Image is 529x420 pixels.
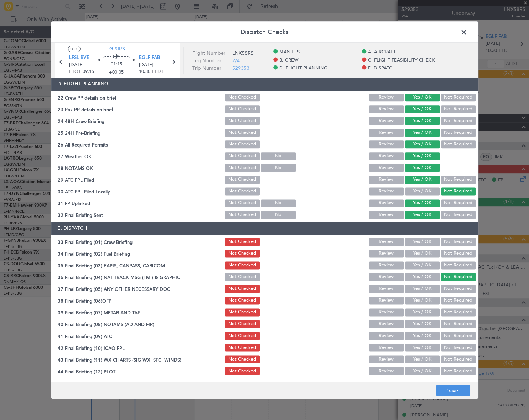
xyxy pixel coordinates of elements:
button: Yes / OK [405,332,440,340]
button: Review [369,140,404,148]
button: Not Required [441,94,476,101]
button: Yes / OK [405,105,440,113]
button: Not Required [441,187,476,195]
button: Yes / OK [405,94,440,101]
span: C. FLIGHT FEASIBILITY CHECK [368,57,435,64]
button: Yes / OK [405,199,440,207]
button: Review [369,211,404,219]
button: Review [369,152,404,160]
button: Review [369,355,404,363]
button: Yes / OK [405,211,440,219]
button: Not Required [441,367,476,375]
button: Yes / OK [405,140,440,148]
button: Review [369,320,404,328]
button: Save [436,385,470,396]
button: Review [369,332,404,340]
button: Yes / OK [405,261,440,269]
button: Not Required [441,238,476,246]
button: Yes / OK [405,367,440,375]
button: Not Required [441,117,476,125]
button: Review [369,187,404,195]
button: Yes / OK [405,117,440,125]
button: Yes / OK [405,129,440,137]
button: Not Required [441,344,476,351]
button: Review [369,344,404,351]
button: Not Required [441,176,476,184]
button: Review [369,273,404,281]
button: Yes / OK [405,164,440,172]
button: Review [369,250,404,257]
button: Yes / OK [405,152,440,160]
button: Yes / OK [405,297,440,304]
button: Not Required [441,140,476,148]
button: Review [369,176,404,184]
button: Not Required [441,297,476,304]
button: Review [369,129,404,137]
button: Review [369,117,404,125]
button: Yes / OK [405,187,440,195]
button: Not Required [441,355,476,363]
header: Dispatch Checks [51,21,478,43]
button: Review [369,105,404,113]
button: Review [369,94,404,101]
button: Not Required [441,308,476,316]
button: Yes / OK [405,238,440,246]
button: Not Required [441,285,476,293]
button: Not Required [441,129,476,137]
button: Review [369,285,404,293]
button: Yes / OK [405,308,440,316]
button: Yes / OK [405,250,440,257]
button: Review [369,199,404,207]
button: Review [369,367,404,375]
button: Yes / OK [405,344,440,351]
button: Yes / OK [405,320,440,328]
button: Yes / OK [405,285,440,293]
button: Review [369,164,404,172]
button: Not Required [441,105,476,113]
button: Yes / OK [405,273,440,281]
button: Review [369,297,404,304]
button: Review [369,238,404,246]
button: Not Required [441,273,476,281]
button: Not Required [441,332,476,340]
button: Yes / OK [405,176,440,184]
button: Not Required [441,211,476,219]
button: Review [369,308,404,316]
button: Not Required [441,199,476,207]
button: Not Required [441,261,476,269]
button: Review [369,261,404,269]
button: Not Required [441,320,476,328]
button: Yes / OK [405,355,440,363]
button: Not Required [441,250,476,257]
